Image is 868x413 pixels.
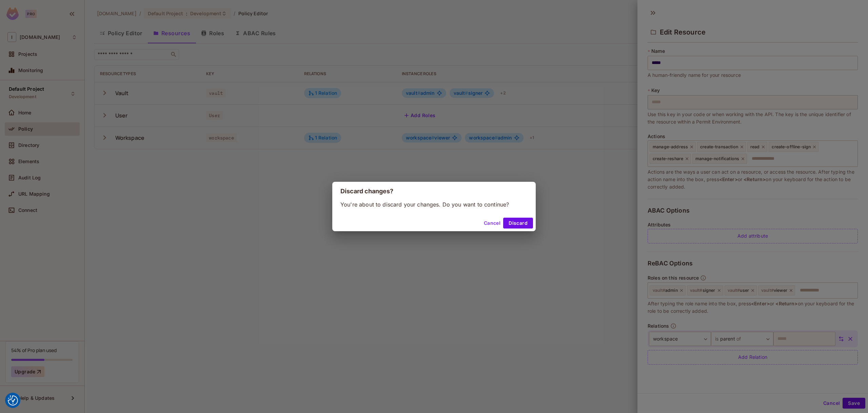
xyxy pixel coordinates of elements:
[340,201,528,208] p: You're about to discard your changes. Do you want to continue?
[481,218,503,229] button: Cancel
[8,395,18,406] img: Revisit consent button
[8,395,18,406] button: Consent Preferences
[332,182,536,201] h2: Discard changes?
[503,218,533,229] button: Discard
